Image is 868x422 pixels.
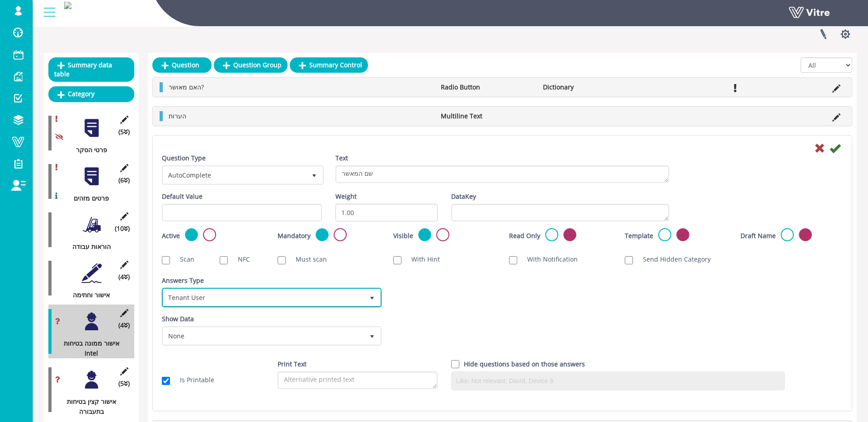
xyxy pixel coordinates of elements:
[162,153,206,163] label: Question Type
[162,276,204,286] label: Answers Type
[451,192,476,202] label: DataKey
[335,153,348,163] label: Text
[118,320,130,330] span: (4 )
[741,231,776,241] label: Draft Name
[364,289,380,305] span: select
[538,82,641,92] li: Dictionary
[48,242,127,252] div: הוראות עבודה
[118,272,130,282] span: (4 )
[509,256,517,264] input: With Notification
[163,328,364,344] span: None
[162,256,170,264] input: Scan
[306,167,322,183] span: select
[393,231,413,241] label: Visible
[509,231,540,241] label: Read Only
[162,314,194,324] label: Show Data
[162,231,180,241] label: Active
[625,256,633,264] input: Send Hidden Category
[171,254,194,264] label: Scan
[48,145,127,155] div: פרטי הסקר
[162,377,170,385] input: Is Printable
[393,256,401,264] input: With Hint
[169,83,204,91] span: האם מאושר?
[48,397,127,417] div: אישור קצין בטיחות בתעבורה
[118,127,130,137] span: (5 )
[229,254,250,264] label: NFC
[48,86,134,102] a: Category
[48,338,127,358] div: אישור ממונה בטיחות Intel
[278,359,307,369] label: Print Text
[163,167,306,183] span: AutoComplete
[290,57,368,73] a: Summary Control
[162,192,203,202] label: Default Value
[171,375,214,385] label: Is Printable
[364,328,380,344] span: select
[402,254,440,264] label: With Hint
[436,82,538,92] li: Radio Button
[436,111,538,121] li: Multiline Text
[278,256,286,264] input: Must scan
[634,254,711,264] label: Send Hidden Category
[335,165,669,183] textarea: שם המאשר
[64,2,71,9] img: Logo-Web.png
[451,360,459,368] input: Hide question based on answer
[278,231,311,241] label: Mandatory
[118,175,130,185] span: (6 )
[152,57,212,73] a: Question
[518,254,578,264] label: With Notification
[48,57,134,82] a: Summary data table
[115,224,130,234] span: (10 )
[118,379,130,389] span: (5 )
[220,256,228,264] input: NFC
[163,289,364,305] span: Tenant User
[464,359,585,369] label: Hide questions based on those answers
[625,231,653,241] label: Template
[48,193,127,203] div: פרטים מזהים
[169,112,186,120] span: הערות
[287,254,327,264] label: Must scan
[335,192,357,202] label: Weight
[214,57,288,73] a: Question Group
[48,290,127,300] div: אישור וחתימה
